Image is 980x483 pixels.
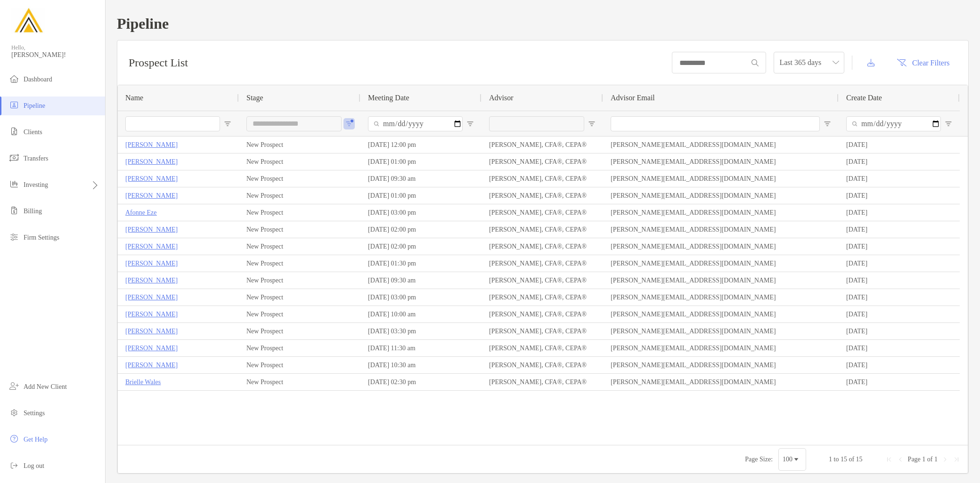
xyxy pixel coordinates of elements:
[603,137,839,153] div: [PERSON_NAME][EMAIL_ADDRESS][DOMAIN_NAME]
[8,205,20,216] img: billing icon
[11,4,45,38] img: Zoe Logo
[8,380,20,392] img: add_new_client icon
[360,221,482,238] div: [DATE] 02:00 pm
[239,323,360,339] div: New Prospect
[841,456,847,463] span: 15
[839,204,960,221] div: [DATE]
[239,238,360,255] div: New Prospect
[125,258,178,269] a: [PERSON_NAME]
[611,116,820,131] input: Advisor Email Filter Input
[125,308,178,320] p: [PERSON_NAME]
[482,272,603,289] div: [PERSON_NAME], CFA®, CEPA®
[360,170,482,187] div: [DATE] 09:30 am
[839,340,960,356] div: [DATE]
[360,255,482,272] div: [DATE] 01:30 pm
[8,407,20,418] img: settings icon
[603,289,839,306] div: [PERSON_NAME][EMAIL_ADDRESS][DOMAIN_NAME]
[839,306,960,322] div: [DATE]
[482,170,603,187] div: [PERSON_NAME], CFA®, CEPA®
[839,289,960,306] div: [DATE]
[125,156,178,168] a: [PERSON_NAME]
[839,272,960,289] div: [DATE]
[8,459,20,471] img: logout icon
[360,323,482,339] div: [DATE] 03:30 pm
[125,291,178,303] a: [PERSON_NAME]
[24,181,48,188] span: Investing
[885,456,893,463] div: First Page
[11,51,99,59] span: [PERSON_NAME]!
[839,187,960,204] div: [DATE]
[125,274,178,286] p: [PERSON_NAME]
[360,204,482,221] div: [DATE] 03:00 pm
[603,340,839,356] div: [PERSON_NAME][EMAIL_ADDRESS][DOMAIN_NAME]
[239,187,360,204] div: New Prospect
[24,155,48,162] span: Transfers
[125,342,178,354] p: [PERSON_NAME]
[360,289,482,306] div: [DATE] 03:00 pm
[603,255,839,272] div: [PERSON_NAME][EMAIL_ADDRESS][DOMAIN_NAME]
[846,116,941,131] input: Create Date Filter Input
[482,238,603,255] div: [PERSON_NAME], CFA®, CEPA®
[125,241,178,252] a: [PERSON_NAME]
[239,153,360,170] div: New Prospect
[125,139,178,151] a: [PERSON_NAME]
[125,359,178,371] a: [PERSON_NAME]
[751,59,759,66] img: input icon
[849,456,854,463] span: of
[588,120,596,128] button: Open Filter Menu
[125,116,220,131] input: Name Filter Input
[8,152,20,163] img: transfers icon
[8,178,20,190] img: investing icon
[368,116,463,131] input: Meeting Date Filter Input
[839,153,960,170] div: [DATE]
[360,374,482,390] div: [DATE] 02:30 pm
[745,456,773,463] div: Page Size:
[360,340,482,356] div: [DATE] 11:30 am
[360,357,482,373] div: [DATE] 10:30 am
[246,94,263,102] span: Stage
[839,374,960,390] div: [DATE]
[239,306,360,322] div: New Prospect
[239,374,360,390] div: New Prospect
[125,190,178,201] a: [PERSON_NAME]
[125,325,178,337] p: [PERSON_NAME]
[239,255,360,272] div: New Prospect
[603,238,839,255] div: [PERSON_NAME][EMAIL_ADDRESS][DOMAIN_NAME]
[482,204,603,221] div: [PERSON_NAME], CFA®, CEPA®
[224,120,231,128] button: Open Filter Menu
[125,94,143,102] span: Name
[8,126,20,137] img: clients icon
[8,433,20,444] img: get-help icon
[908,456,921,463] span: Page
[489,94,514,102] span: Advisor
[239,221,360,238] div: New Prospect
[482,137,603,153] div: [PERSON_NAME], CFA®, CEPA®
[125,224,178,235] a: [PERSON_NAME]
[603,323,839,339] div: [PERSON_NAME][EMAIL_ADDRESS][DOMAIN_NAME]
[360,306,482,322] div: [DATE] 10:00 am
[603,204,839,221] div: [PERSON_NAME][EMAIL_ADDRESS][DOMAIN_NAME]
[239,170,360,187] div: New Prospect
[24,383,67,390] span: Add New Client
[603,306,839,322] div: [PERSON_NAME][EMAIL_ADDRESS][DOMAIN_NAME]
[482,374,603,390] div: [PERSON_NAME], CFA®, CEPA®
[125,173,178,185] p: [PERSON_NAME]
[603,170,839,187] div: [PERSON_NAME][EMAIL_ADDRESS][DOMAIN_NAME]
[824,120,831,128] button: Open Filter Menu
[779,52,839,73] span: Last 365 days
[945,120,952,128] button: Open Filter Menu
[927,456,933,463] span: of
[24,410,45,417] span: Settings
[125,207,156,218] a: Afonne Eze
[603,153,839,170] div: [PERSON_NAME][EMAIL_ADDRESS][DOMAIN_NAME]
[24,208,42,215] span: Billing
[839,221,960,238] div: [DATE]
[125,376,161,388] a: Brielle Wales
[239,357,360,373] div: New Prospect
